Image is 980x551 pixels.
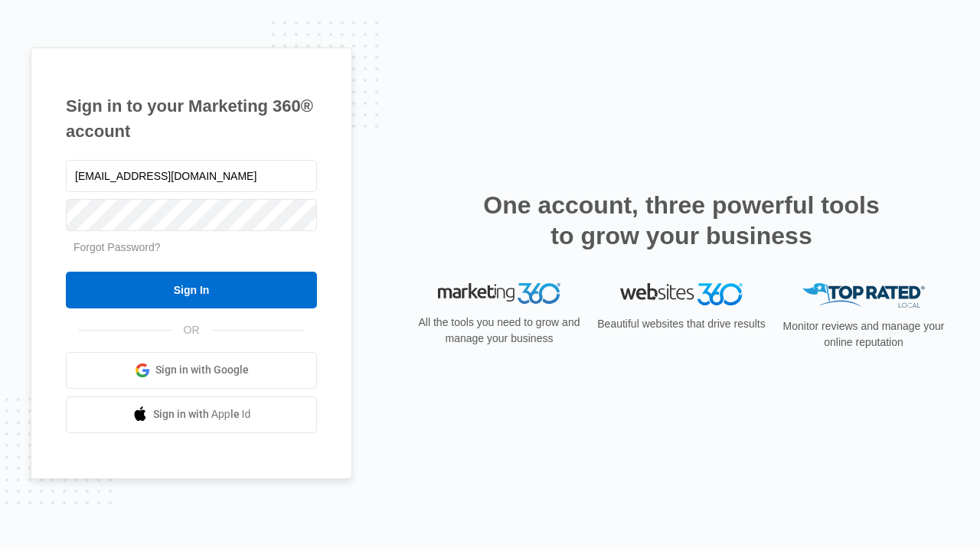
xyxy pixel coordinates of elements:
[66,396,317,433] a: Sign in with Apple Id
[66,93,317,144] h1: Sign in to your Marketing 360® account
[153,406,251,422] span: Sign in with Apple Id
[778,318,949,350] p: Monitor reviews and manage your online reputation
[66,160,317,192] input: Email
[438,283,560,305] img: Marketing 360
[66,272,317,308] input: Sign In
[479,190,884,251] h2: One account, three powerful tools to grow your business
[66,352,317,389] a: Sign in with Google
[620,283,743,305] img: Websites 360
[73,241,161,253] a: Forgot Password?
[596,316,767,332] p: Beautiful websites that drive results
[173,322,211,338] span: OR
[155,362,249,378] span: Sign in with Google
[413,315,585,347] p: All the tools you need to grow and manage your business
[802,283,925,308] img: Top Rated Local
